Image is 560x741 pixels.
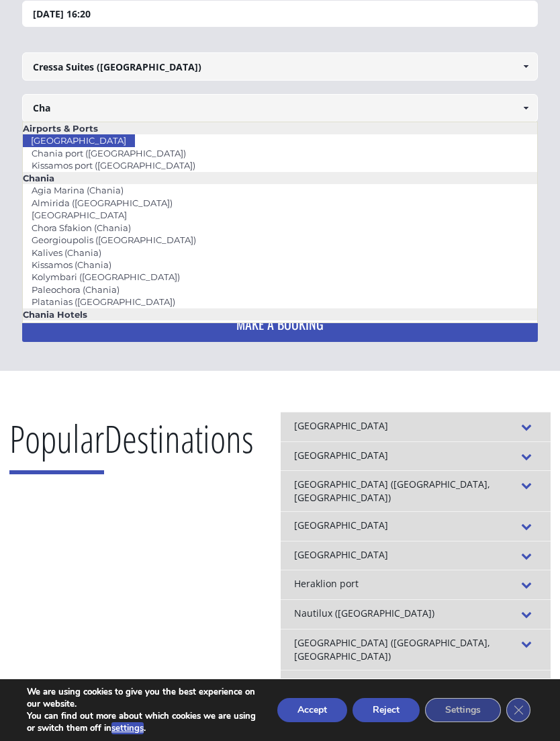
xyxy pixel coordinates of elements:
[281,441,551,471] div: [GEOGRAPHIC_DATA]
[23,122,536,134] li: Airports & Ports
[23,255,120,274] a: Kissamos (Chania)
[23,156,204,175] a: Kissamos port ([GEOGRAPHIC_DATA])
[281,412,551,441] div: [GEOGRAPHIC_DATA]
[22,131,135,150] a: [GEOGRAPHIC_DATA]
[27,710,258,734] p: You can find out more about which cookies we are using or switch them off in .
[23,218,140,237] a: Chora Sfakion (Chania)
[23,243,110,262] a: Kalives (Chania)
[281,629,551,670] div: [GEOGRAPHIC_DATA] ([GEOGRAPHIC_DATA], [GEOGRAPHIC_DATA])
[22,94,537,122] input: Select drop-off location
[23,193,181,212] a: Almirida ([GEOGRAPHIC_DATA])
[23,292,184,311] a: Platanias ([GEOGRAPHIC_DATA])
[506,698,530,722] button: Close GDPR Cookie Banner
[281,511,551,541] div: [GEOGRAPHIC_DATA]
[425,698,501,722] button: Settings
[23,172,536,184] li: Chania
[514,52,536,81] a: Show All Items
[27,686,258,710] p: We are using cookies to give you the best experience on our website.
[23,308,536,320] li: Chania Hotels
[281,599,551,629] div: Nautilux ([GEOGRAPHIC_DATA])
[23,267,189,286] a: Kolymbari ([GEOGRAPHIC_DATA])
[111,722,144,734] button: settings
[281,470,551,511] div: [GEOGRAPHIC_DATA] ([GEOGRAPHIC_DATA], [GEOGRAPHIC_DATA])
[23,230,205,249] a: Georgioupolis ([GEOGRAPHIC_DATA])
[277,698,347,722] button: Accept
[23,206,136,224] a: [GEOGRAPHIC_DATA]
[9,412,254,484] h2: Destinations
[353,698,420,722] button: Reject
[281,541,551,570] div: [GEOGRAPHIC_DATA]
[281,570,551,599] div: Heraklion port
[22,52,537,81] input: Select pickup location
[9,412,104,474] span: Popular
[514,94,536,122] a: Show All Items
[281,670,551,699] div: [GEOGRAPHIC_DATA]
[23,144,195,163] a: Chania port ([GEOGRAPHIC_DATA])
[23,181,132,200] a: Agia Marina (Chania)
[23,280,128,299] a: Paleochora (Chania)
[22,306,537,342] button: MAKE A BOOKING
